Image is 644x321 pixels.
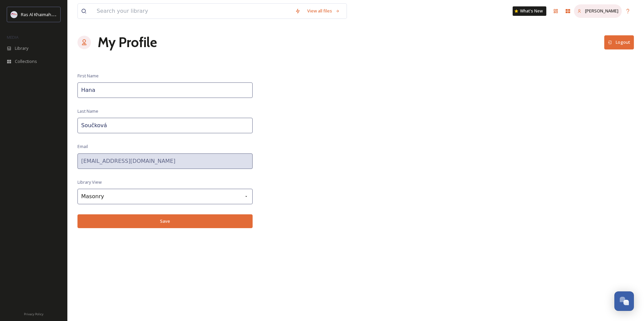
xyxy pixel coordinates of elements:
[77,118,253,133] input: Last
[77,82,253,98] input: First
[614,291,634,311] button: Open Chat
[7,35,19,40] span: MEDIA
[15,58,37,65] span: Collections
[604,35,634,49] button: Logout
[77,179,102,185] span: Library View
[513,6,546,16] a: What's New
[574,4,622,17] a: [PERSON_NAME]
[304,4,343,17] a: View all files
[93,4,292,19] input: Search your library
[11,11,18,18] img: Logo_RAKTDA_RGB-01.png
[77,108,98,114] span: Last Name
[77,189,253,204] div: Masonry
[24,310,43,318] a: Privacy Policy
[585,8,618,14] span: [PERSON_NAME]
[77,73,99,79] span: First Name
[15,45,28,51] span: Library
[24,312,43,316] span: Privacy Policy
[77,143,88,150] span: Email
[98,32,157,52] h1: My Profile
[77,214,253,228] button: Save
[21,11,116,17] span: Ras Al Khaimah Tourism Development Authority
